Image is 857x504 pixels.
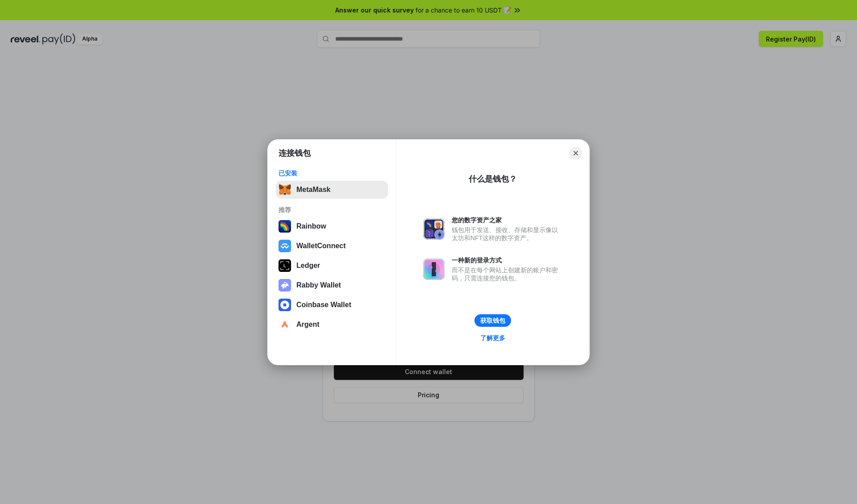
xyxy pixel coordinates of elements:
[276,237,388,255] button: WalletConnect
[276,217,388,235] button: Rainbow
[474,314,511,327] button: 获取钱包
[469,174,517,184] div: 什么是钱包？
[276,316,388,333] button: Argent
[279,318,291,331] img: svg+xml,%3Csvg%20width%3D%2228%22%20height%3D%2228%22%20viewBox%3D%220%200%2028%2028%22%20fill%3D...
[279,279,291,292] img: svg+xml,%3Csvg%20xmlns%3D%22http%3A%2F%2Fwww.w3.org%2F2000%2Fsvg%22%20fill%3D%22none%22%20viewBox...
[279,206,385,214] div: 推荐
[279,183,291,196] img: svg+xml,%3Csvg%20fill%3D%22none%22%20height%3D%2233%22%20viewBox%3D%220%200%2035%2033%22%20width%...
[279,299,291,311] img: svg+xml,%3Csvg%20width%3D%2228%22%20height%3D%2228%22%20viewBox%3D%220%200%2028%2028%22%20fill%3D...
[279,240,291,252] img: svg+xml,%3Csvg%20width%3D%2228%22%20height%3D%2228%22%20viewBox%3D%220%200%2028%2028%22%20fill%3D...
[276,257,388,275] button: Ledger
[423,258,445,280] img: svg+xml,%3Csvg%20xmlns%3D%22http%3A%2F%2Fwww.w3.org%2F2000%2Fsvg%22%20fill%3D%22none%22%20viewBox...
[296,281,341,289] div: Rabby Wallet
[296,301,351,309] div: Coinbase Wallet
[452,266,562,282] div: 而不是在每个网站上创建新的账户和密码，只需连接您的钱包。
[475,332,511,344] a: 了解更多
[279,148,311,158] h1: 连接钱包
[296,186,330,194] div: MetaMask
[279,259,291,272] img: svg+xml,%3Csvg%20xmlns%3D%22http%3A%2F%2Fwww.w3.org%2F2000%2Fsvg%22%20width%3D%2228%22%20height%3...
[279,220,291,233] img: svg+xml,%3Csvg%20width%3D%22120%22%20height%3D%22120%22%20viewBox%3D%220%200%20120%20120%22%20fil...
[276,276,388,294] button: Rabby Wallet
[452,256,562,264] div: 一种新的登录方式
[423,218,445,240] img: svg+xml,%3Csvg%20xmlns%3D%22http%3A%2F%2Fwww.w3.org%2F2000%2Fsvg%22%20fill%3D%22none%22%20viewBox...
[279,169,385,177] div: 已安装
[296,321,320,329] div: Argent
[570,147,582,159] button: Close
[296,262,320,270] div: Ledger
[276,296,388,314] button: Coinbase Wallet
[276,181,388,199] button: MetaMask
[296,222,326,230] div: Rainbow
[296,242,346,250] div: WalletConnect
[452,216,562,224] div: 您的数字资产之家
[452,226,562,242] div: 钱包用于发送、接收、存储和显示像以太坊和NFT这样的数字资产。
[480,334,505,342] div: 了解更多
[480,317,505,325] div: 获取钱包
